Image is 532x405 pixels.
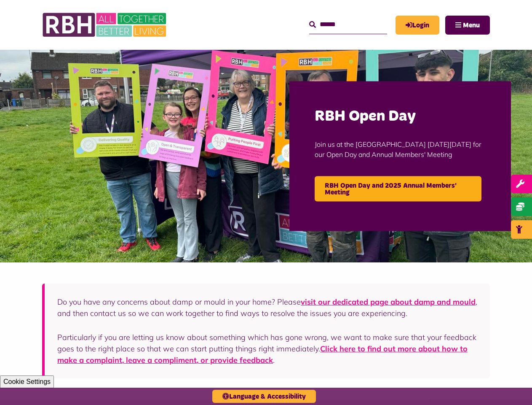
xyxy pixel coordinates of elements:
[212,390,316,403] button: Language & Accessibility
[57,332,477,366] p: Particularly if you are letting us know about something which has gone wrong, we want to make sur...
[463,22,480,29] span: Menu
[315,107,486,127] h2: RBH Open Day
[301,297,476,307] a: visit our dedicated page about damp and mould
[315,176,481,202] a: RBH Open Day and 2025 Annual Members' Meeting
[57,296,477,319] p: Do you have any concerns about damp or mould in your home? Please , and then contact us so we can...
[445,16,490,35] button: Navigation
[315,127,486,172] p: Join us at the [GEOGRAPHIC_DATA] [DATE][DATE] for our Open Day and Annual Members' Meeting
[396,16,439,35] a: MyRBH
[42,8,168,41] img: RBH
